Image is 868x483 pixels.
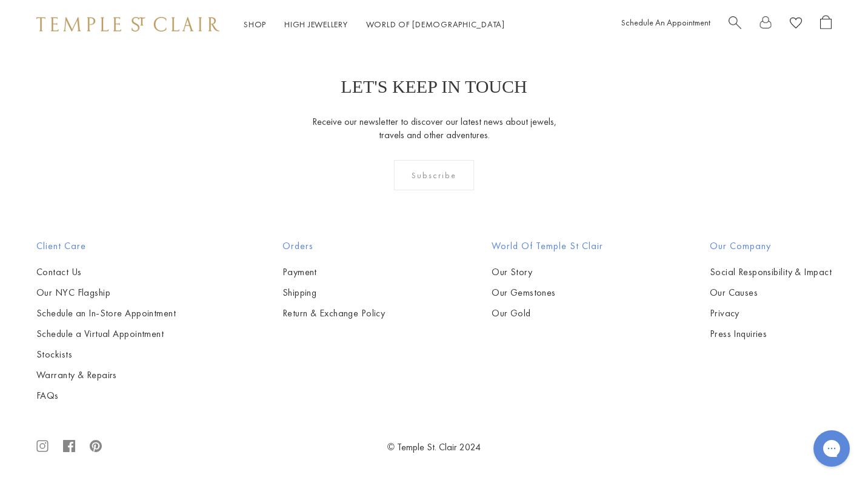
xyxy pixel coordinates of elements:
[729,15,741,34] a: Search
[710,286,832,299] a: Our Causes
[36,348,176,361] a: Stockists
[710,239,832,253] h2: Our Company
[36,307,176,320] a: Schedule an In-Store Appointment
[820,15,832,34] a: Open Shopping Bag
[710,307,832,320] a: Privacy
[710,327,832,341] a: Press Inquiries
[36,239,176,253] h2: Client Care
[36,389,176,402] a: FAQs
[492,286,603,299] a: Our Gemstones
[492,265,603,279] a: Our Story
[492,307,603,320] a: Our Gold
[36,286,176,299] a: Our NYC Flagship
[244,19,266,30] a: ShopShop
[282,286,386,299] a: Shipping
[282,239,386,253] h2: Orders
[282,265,386,279] a: Payment
[36,368,176,382] a: Warranty & Repairs
[387,441,481,453] a: © Temple St. Clair 2024
[36,17,219,32] img: Temple St. Clair
[36,327,176,341] a: Schedule a Virtual Appointment
[621,17,710,28] a: Schedule An Appointment
[394,160,475,190] div: Subscribe
[282,307,386,320] a: Return & Exchange Policy
[710,265,832,279] a: Social Responsibility & Impact
[244,17,505,32] nav: Main navigation
[36,265,176,279] a: Contact Us
[366,19,505,30] a: World of [DEMOGRAPHIC_DATA]World of [DEMOGRAPHIC_DATA]
[492,239,603,253] h2: World of Temple St Clair
[284,19,348,30] a: High JewelleryHigh Jewellery
[790,15,802,34] a: View Wishlist
[807,426,856,471] iframe: Gorgias live chat messenger
[312,115,557,142] p: Receive our newsletter to discover our latest news about jewels, travels and other adventures.
[341,76,527,97] p: LET'S KEEP IN TOUCH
